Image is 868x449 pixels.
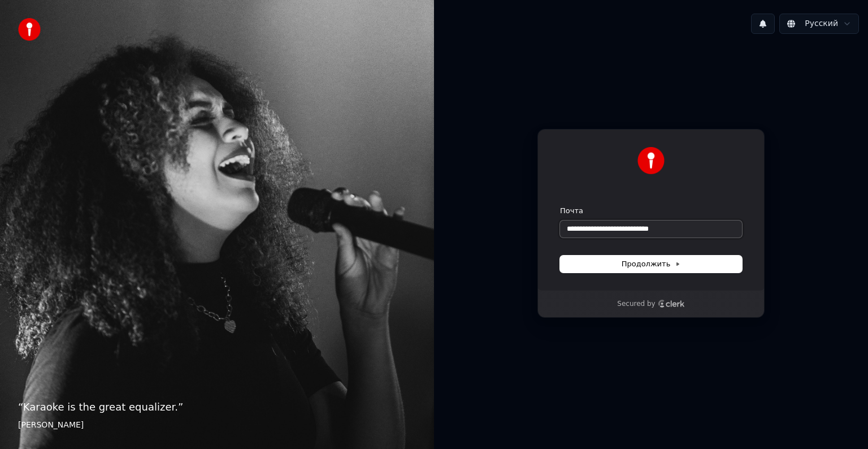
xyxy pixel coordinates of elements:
[18,399,416,415] p: “ Karaoke is the great equalizer. ”
[18,420,416,431] footer: [PERSON_NAME]
[560,256,742,273] button: Продолжить
[637,147,665,174] img: Youka
[560,206,583,216] label: Почта
[622,259,681,269] span: Продолжить
[658,300,685,308] a: Clerk logo
[18,18,41,41] img: youka
[617,300,655,309] p: Secured by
